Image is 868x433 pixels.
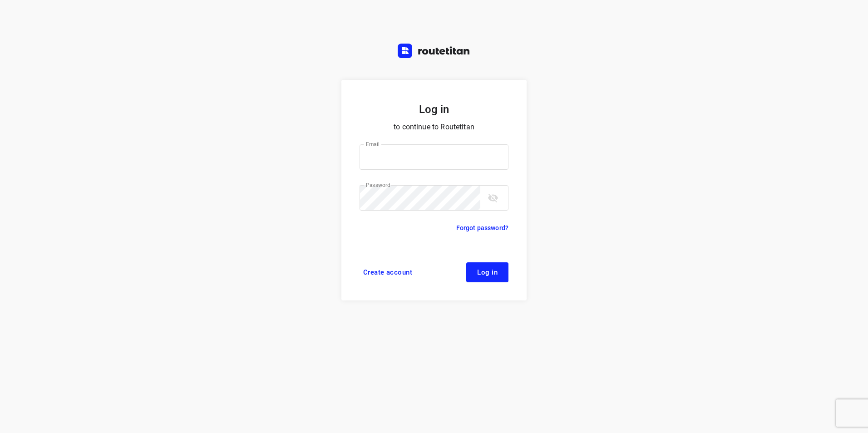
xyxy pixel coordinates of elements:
[360,262,416,282] a: Create account
[360,121,508,133] p: to continue to Routetitan
[360,102,508,117] h5: Log in
[398,44,470,58] img: Routetitan
[484,189,502,207] button: toggle password visibility
[466,262,508,282] button: Log in
[456,222,508,233] a: Forgot password?
[398,44,470,60] a: Routetitan
[363,269,412,276] span: Create account
[477,269,498,276] span: Log in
